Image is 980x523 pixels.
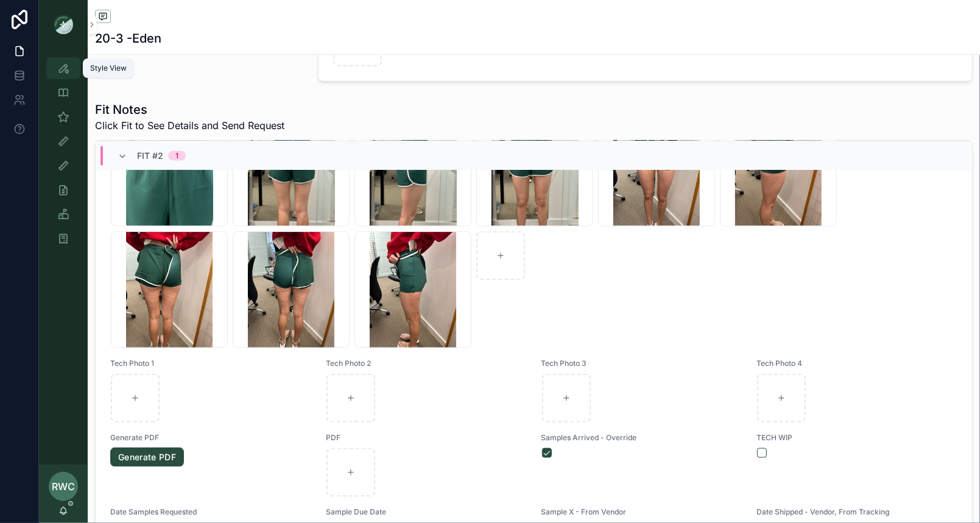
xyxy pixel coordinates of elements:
span: Date Shipped - Vendor, From Tracking [756,507,957,517]
span: RWC [52,479,75,494]
span: Sample Due Date [326,507,527,517]
div: Style View [90,63,127,73]
div: 1 [175,151,178,161]
span: Fit #2 [137,150,163,162]
span: PDF [326,433,527,443]
span: Date Samples Requested [110,507,311,517]
img: App logo [54,15,73,34]
h1: 20-3 -Eden [95,30,161,47]
span: Sample X - From Vendor [541,507,742,517]
span: TECH WIP [756,433,957,443]
span: Tech Photo 3 [541,359,742,368]
span: Generate PDF [110,433,311,443]
div: scrollable content [39,49,88,265]
span: Tech Photo 1 [110,359,311,368]
span: Tech Photo 4 [756,359,957,368]
h1: Fit Notes [95,101,284,118]
span: Click Fit to See Details and Send Request [95,118,284,133]
span: Tech Photo 2 [326,359,527,368]
span: Samples Arrived - Override [541,433,742,443]
a: Generate PDF [110,448,184,467]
